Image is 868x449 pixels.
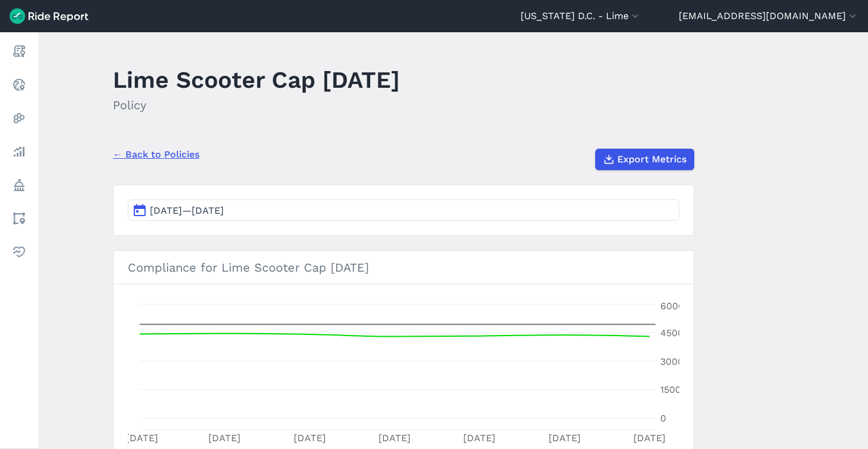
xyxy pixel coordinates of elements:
[294,432,326,444] tspan: [DATE]
[208,432,241,444] tspan: [DATE]
[660,413,666,424] tspan: 0
[8,174,30,196] a: Policy
[8,208,30,229] a: Areas
[128,199,679,221] button: [DATE]—[DATE]
[521,9,641,23] button: [US_STATE] D.C. - Lime
[595,149,694,170] button: Export Metrics
[8,241,30,263] a: Health
[8,41,30,62] a: Report
[113,251,694,284] h3: Compliance for Lime Scooter Cap [DATE]
[113,96,400,114] h2: Policy
[8,107,30,129] a: Heatmaps
[617,152,687,167] span: Export Metrics
[8,141,30,162] a: Analyze
[549,432,581,444] tspan: [DATE]
[113,63,400,96] h1: Lime Scooter Cap [DATE]
[679,9,858,23] button: [EMAIL_ADDRESS][DOMAIN_NAME]
[150,205,224,216] span: [DATE]—[DATE]
[660,300,684,312] tspan: 6000
[126,432,158,444] tspan: [DATE]
[660,356,684,367] tspan: 3000
[463,432,495,444] tspan: [DATE]
[660,384,681,395] tspan: 1500
[8,74,30,96] a: Realtime
[10,8,88,24] img: Ride Report
[633,432,666,444] tspan: [DATE]
[113,147,199,162] a: ← Back to Policies
[660,327,684,339] tspan: 4500
[378,432,411,444] tspan: [DATE]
